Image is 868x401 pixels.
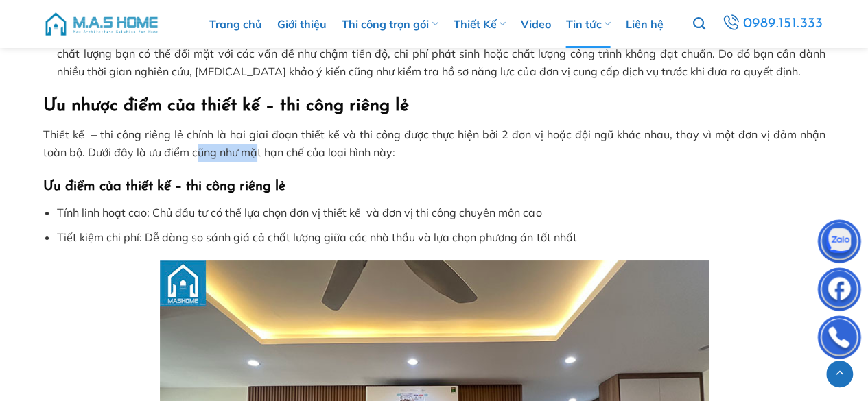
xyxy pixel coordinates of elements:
[57,229,825,247] li: Tiết kiệm chi phí: Dễ dàng so sánh giá cả chất lượng giữa các nhà thầu và lựa chọn phương án tốt ...
[819,319,860,360] img: Phone
[43,97,409,114] strong: Ưu nhược điểm của thiết kế – thi công riêng lẻ
[720,12,825,36] a: 0989.151.333
[43,3,160,45] img: M.A.S HOME – Tổng Thầu Thiết Kế Và Xây Nhà Trọn Gói
[826,361,853,387] a: Lên đầu trang
[819,271,860,312] img: Facebook
[819,223,860,264] img: Zalo
[57,204,825,222] li: Tính linh hoạt cao: Chủ đầu tư có thể lựa chọn đơn vị thiết kế và đơn vị thi công chuyên môn cao
[692,10,705,38] a: Tìm kiếm
[57,28,825,81] li: Cần lựa chọn đơn vị uy tín: Việc tìm công ty xây dựng trọn gói uy tín là yếu tố then chốt quyết đ...
[43,180,285,193] strong: Ưu điểm của thiết kế – thi công riêng lẻ
[43,126,825,161] p: Thiết kế – thi công riêng lẻ chính là hai giai đoạn thiết kế và thi công được thực hiện bởi 2 đơn...
[743,12,823,36] span: 0989.151.333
